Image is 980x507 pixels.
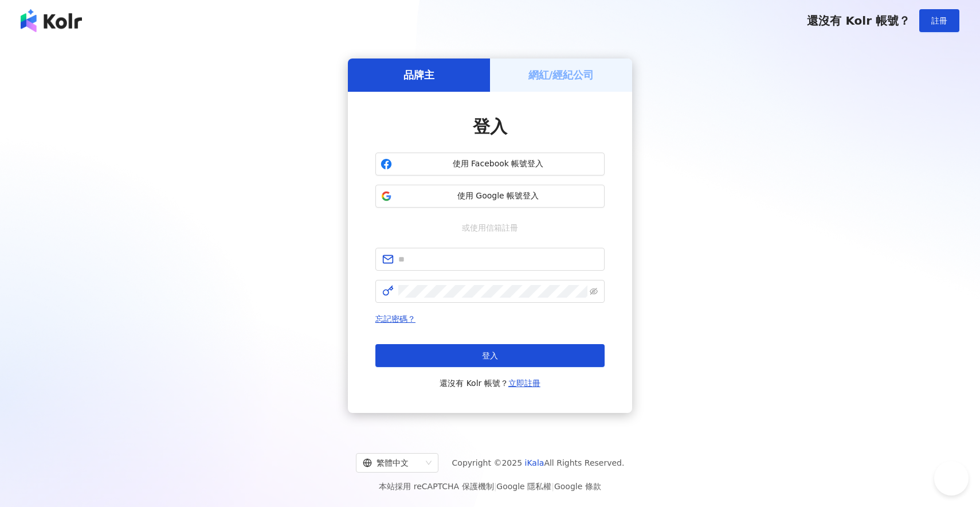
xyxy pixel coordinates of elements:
span: 使用 Google 帳號登入 [397,190,599,202]
a: 忘記密碼？ [375,314,415,323]
button: 使用 Google 帳號登入 [375,185,605,208]
img: logo [21,9,82,32]
span: 使用 Facebook 帳號登入 [397,158,599,170]
a: iKala [525,458,544,467]
a: Google 隱私權 [496,482,551,491]
span: 還沒有 Kolr 帳號？ [807,14,910,28]
span: | [494,482,497,491]
span: 註冊 [931,16,947,25]
div: 繁體中文 [363,454,421,472]
a: Google 條款 [554,482,601,491]
span: 還沒有 Kolr 帳號？ [440,376,540,390]
iframe: Toggle Customer Support [934,471,969,506]
button: 使用 Facebook 帳號登入 [375,153,605,175]
span: Copyright © 2025 All Rights Reserved. [452,456,625,470]
span: | [551,482,554,491]
h5: 品牌主 [403,68,434,82]
span: eye-invisible [590,287,598,295]
h5: 網紅/經紀公司 [528,68,594,82]
span: 或使用信箱註冊 [454,221,526,234]
button: 登入 [375,344,605,367]
a: 立即註冊 [508,379,540,388]
button: 註冊 [919,9,959,32]
span: 登入 [482,351,498,360]
span: 登入 [473,116,507,136]
span: 本站採用 reCAPTCHA 保護機制 [379,479,601,493]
